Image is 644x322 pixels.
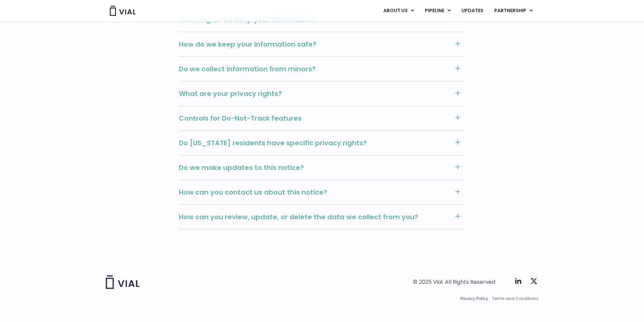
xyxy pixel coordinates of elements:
img: Vial logo wih "Vial" spelled out [106,275,140,289]
a: UPDATES [456,5,488,17]
span: Controls for Do-Not-Track features [179,114,450,123]
a: Terms and Conditions [492,296,539,302]
span: Do we collect information from minors? [179,65,450,73]
span: How can you review, update, or delete the data we collect from you? [179,213,450,221]
a: Privacy Policy [460,296,488,302]
a: PIPELINEMenu Toggle [420,5,456,17]
span: How long do we keep your information? [179,15,450,24]
span: What are your privacy rights? [179,89,450,98]
span: Do [US_STATE] residents have specific privacy rights? [179,139,450,147]
img: Vial Logo [109,6,136,16]
div: © 2025 Vial. All Rights Reserved [413,278,495,286]
a: PARTNERSHIPMenu Toggle [489,5,538,17]
a: ABOUT USMenu Toggle [378,5,419,17]
span: How can you contact us about this notice? [179,188,450,197]
span: Do we make updates to this notice? [179,163,450,172]
span: How do we keep your information safe? [179,40,450,49]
